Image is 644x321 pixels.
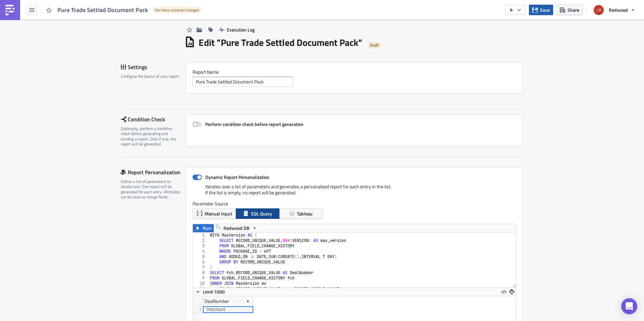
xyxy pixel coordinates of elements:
[193,243,209,249] div: 3
[216,24,258,35] button: Execution Log
[205,210,232,217] span: Manual Input
[540,6,550,13] span: Save
[3,3,320,41] body: Rich Text Area. Press ALT-0 for help.
[193,254,209,259] div: 5
[206,306,250,313] div: THO25345
[279,208,323,219] button: Tableau
[193,233,209,238] div: 1
[205,174,269,181] strong: Dynamic Report Personalization
[57,6,149,14] span: Pure Trade Settled Document Pack
[137,16,184,21] strong: {{ row.DealNumber }}
[193,238,209,243] div: 2
[529,5,553,15] button: Save
[3,36,320,41] p: Redwood Team
[236,208,279,219] button: SQL Query
[297,210,313,217] span: Tableau
[370,43,379,48] span: Draft
[121,167,185,177] div: Report Personalization
[121,62,185,72] div: Settings
[193,286,209,292] div: 11
[568,6,579,13] span: Share
[609,6,628,13] span: Redwood
[213,224,260,232] button: Redwood DB
[193,249,209,254] div: 4
[227,26,255,33] span: Execution Log
[621,298,637,314] div: Open Intercom Messenger
[193,69,516,75] label: Report Nam﻿e
[5,5,15,15] img: PushMetrics
[193,281,209,286] div: 10
[590,3,639,17] button: Redwood
[203,288,225,295] span: Limit 1000
[193,184,516,201] div: Iterates over a list of parameters and generates a personalised report for each entry in the list...
[121,74,181,79] div: Configure the basics of your report.
[193,208,236,219] button: Manual Input
[556,5,583,15] button: Share
[193,224,214,232] button: Run
[593,4,604,16] img: Avatar
[223,224,250,232] span: Redwood DB
[155,7,199,13] span: You have unsaved changes
[121,179,181,200] div: Define a list of parameters to iterate over. One report will be generated for each entry. Attribu...
[193,288,227,296] button: Limit 1000
[203,224,211,232] span: Run
[3,16,320,21] p: Please find attached the settled document pack for deal number:
[205,121,304,128] strong: Perform condition check before report generation
[3,3,320,7] p: Hi,
[121,114,185,124] div: Condition Check
[121,126,181,147] div: Optionally, perform a condition check before generating and sending a report. Only if true, the r...
[193,201,516,207] label: Parameter Source
[193,259,209,265] div: 6
[193,275,209,281] div: 9
[193,270,209,275] div: 8
[193,265,209,270] div: 7
[251,210,272,217] span: SQL Query
[3,29,320,34] p: Kind regards,
[205,296,229,306] div: DealNumber
[199,37,362,49] h1: Edit " Pure Trade Settled Document Pack "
